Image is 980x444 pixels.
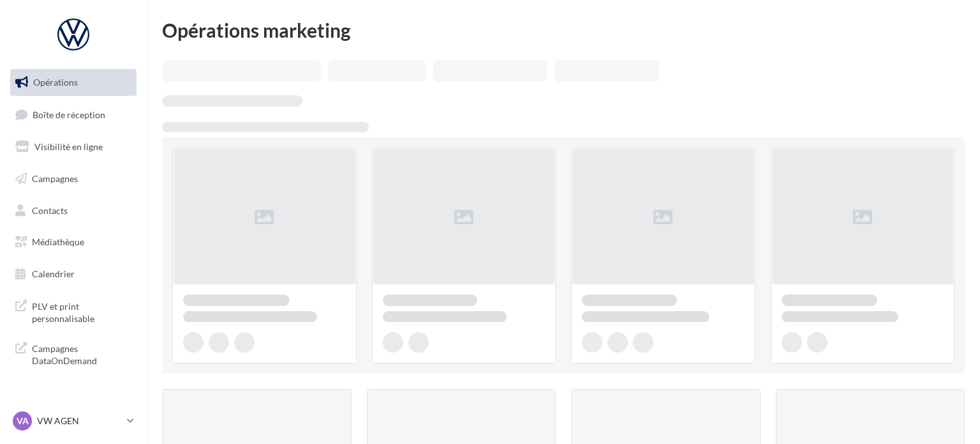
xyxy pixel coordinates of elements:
[8,69,139,96] a: Opérations
[17,415,29,427] span: VA
[8,197,139,224] a: Contacts
[37,415,122,427] p: VW AGEN
[32,268,75,279] span: Calendrier
[33,109,105,119] span: Boîte de réception
[32,173,78,184] span: Campagnes
[8,335,139,372] a: Campagnes DataOnDemand
[32,204,68,215] span: Contacts
[8,261,139,287] a: Calendrier
[8,293,139,330] a: PLV et print personnalisable
[8,101,139,128] a: Boîte de réception
[8,229,139,256] a: Médiathèque
[32,298,131,325] span: PLV et print personnalisable
[32,340,131,367] span: Campagnes DataOnDemand
[162,20,965,40] div: Opérations marketing
[32,236,84,247] span: Médiathèque
[8,134,139,160] a: Visibilité en ligne
[33,77,78,88] span: Opérations
[10,409,137,433] a: VA VW AGEN
[34,141,103,152] span: Visibilité en ligne
[8,165,139,192] a: Campagnes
